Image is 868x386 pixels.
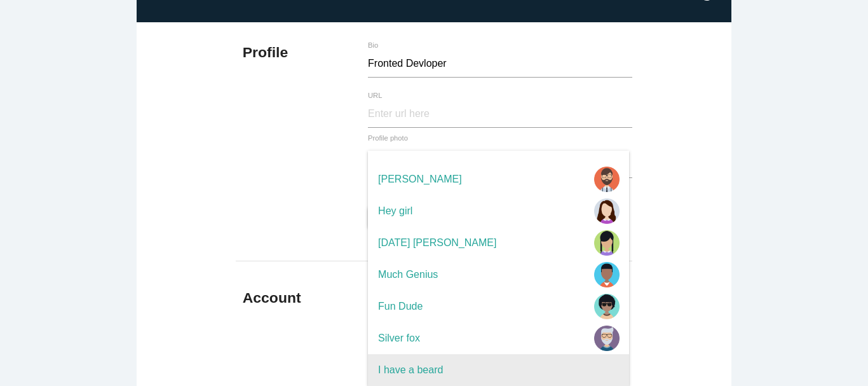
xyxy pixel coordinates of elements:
span: Much Genius [368,259,629,291]
span: [DATE] [PERSON_NAME] [368,227,629,259]
b: Profile [243,44,288,60]
b: Account [243,289,301,306]
label: Profile photo [368,134,408,142]
input: Enter bio here [368,50,632,78]
label: Bio [368,41,590,50]
input: Enter url here [368,100,632,128]
span: [PERSON_NAME] [368,163,629,195]
span: I have a beard [368,354,629,386]
span: Silver fox [368,322,629,354]
span: Hey girl [368,195,629,227]
label: URL [368,92,590,100]
span: Fun Dude [368,291,629,322]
